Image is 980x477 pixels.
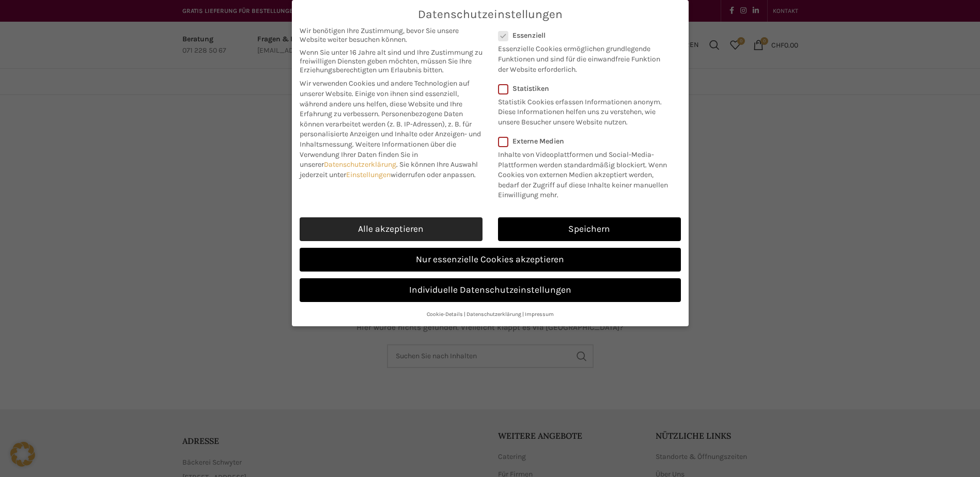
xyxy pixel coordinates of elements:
a: Alle akzeptieren [300,217,483,241]
p: Statistik Cookies erfassen Informationen anonym. Diese Informationen helfen uns zu verstehen, wie... [498,93,667,128]
a: Impressum [525,311,554,317]
a: Cookie-Details [427,311,463,317]
a: Datenschutzerklärung [324,160,396,169]
span: Wir verwenden Cookies und andere Technologien auf unserer Website. Einige von ihnen sind essenzie... [300,79,470,118]
span: Personenbezogene Daten können verarbeitet werden (z. B. IP-Adressen), z. B. für personalisierte A... [300,109,481,149]
a: Individuelle Datenschutzeinstellungen [300,278,681,302]
a: Einstellungen [346,170,391,179]
a: Datenschutzerklärung [466,311,521,317]
span: Weitere Informationen über die Verwendung Ihrer Daten finden Sie in unserer . [300,140,456,169]
a: Speichern [498,217,681,241]
label: Statistiken [498,84,667,93]
span: Wenn Sie unter 16 Jahre alt sind und Ihre Zustimmung zu freiwilligen Diensten geben möchten, müss... [300,48,483,74]
a: Nur essenzielle Cookies akzeptieren [300,248,681,272]
p: Essenzielle Cookies ermöglichen grundlegende Funktionen und sind für die einwandfreie Funktion de... [498,40,667,74]
span: Sie können Ihre Auswahl jederzeit unter widerrufen oder anpassen. [300,160,478,179]
label: Externe Medien [498,137,674,146]
label: Essenziell [498,31,667,40]
span: Wir benötigen Ihre Zustimmung, bevor Sie unsere Website weiter besuchen können. [300,26,483,44]
p: Inhalte von Videoplattformen und Social-Media-Plattformen werden standardmäßig blockiert. Wenn Co... [498,146,674,200]
span: Datenschutzeinstellungen [418,8,563,21]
